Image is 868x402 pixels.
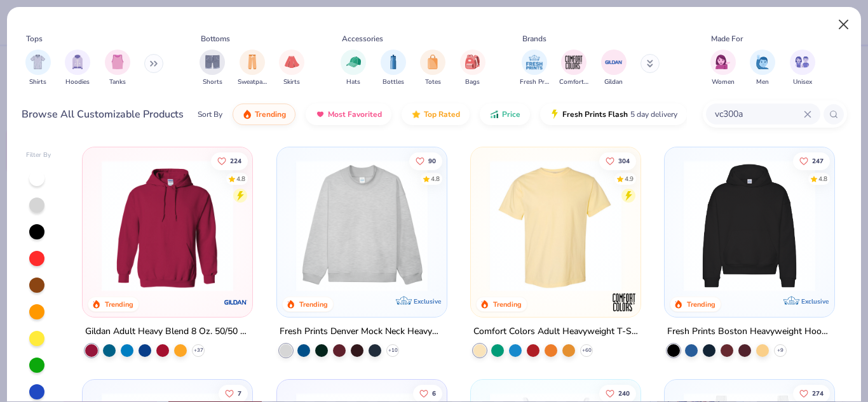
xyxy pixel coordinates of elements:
[200,50,225,87] button: filter button
[434,160,578,291] img: a90f7c54-8796-4cb2-9d6e-4e9644cfe0fe
[95,160,240,291] img: 01756b78-01f6-4cc6-8d8a-3c30c1a0c8ac
[520,50,549,87] button: filter button
[26,151,51,160] div: Filter By
[236,174,245,184] div: 4.8
[201,33,230,44] div: Bottoms
[105,50,130,87] div: filter for Tanks
[238,391,241,397] span: 7
[750,50,775,87] div: filter for Men
[402,104,470,125] button: Top Rated
[625,174,634,184] div: 4.9
[667,324,832,340] div: Fresh Prints Boston Heavyweight Hoodie
[715,55,730,69] img: Women Image
[480,104,530,125] button: Price
[818,174,827,184] div: 4.8
[604,53,623,72] img: Gildan Image
[381,50,406,87] div: filter for Bottles
[203,77,222,87] span: Shorts
[525,53,544,72] img: Fresh Prints Image
[712,77,735,87] span: Women
[431,391,435,397] span: 6
[238,77,267,87] span: Sweatpants
[283,77,300,87] span: Skirts
[111,55,125,69] img: Tanks Image
[801,297,829,305] span: Exclusive
[630,107,677,122] span: 5 day delivery
[420,50,445,87] div: filter for Totes
[71,55,85,69] img: Hoodies Image
[420,50,445,87] button: filter button
[29,77,46,87] span: Shirts
[290,160,434,291] img: f5d85501-0dbb-4ee4-b115-c08fa3845d83
[26,33,43,44] div: Tops
[564,53,583,72] img: Comfort Colors Image
[465,55,479,69] img: Bags Image
[628,160,772,291] img: e55d29c3-c55d-459c-bfd9-9b1c499ab3c6
[473,324,638,340] div: Comfort Colors Adult Heavyweight T-Shirt
[388,347,397,354] span: + 10
[795,55,810,69] img: Unisex Image
[424,109,460,119] span: Top Rated
[711,33,743,44] div: Made For
[559,77,588,87] span: Comfort Colors
[540,104,687,125] button: Fresh Prints Flash5 day delivery
[342,33,383,44] div: Accessories
[756,55,770,69] img: Men Image
[756,77,769,87] span: Men
[618,391,630,397] span: 240
[341,50,366,87] div: filter for Hats
[581,347,591,354] span: + 60
[346,55,361,69] img: Hats Image
[793,152,830,170] button: Like
[230,157,241,164] span: 224
[255,109,286,119] span: Trending
[522,33,546,44] div: Brands
[710,50,736,87] button: filter button
[25,50,51,87] button: filter button
[328,109,382,119] span: Most Favorited
[386,55,400,69] img: Bottles Image
[279,50,304,87] div: filter for Skirts
[430,174,439,184] div: 4.8
[411,109,421,119] img: TopRated.gif
[65,50,90,87] button: filter button
[562,109,628,119] span: Fresh Prints Flash
[245,55,259,69] img: Sweatpants Image
[285,55,299,69] img: Skirts Image
[618,157,630,164] span: 304
[109,77,126,87] span: Tanks
[238,50,267,87] div: filter for Sweatpants
[559,50,588,87] div: filter for Comfort Colors
[790,50,815,87] div: filter for Unisex
[233,104,295,125] button: Trending
[381,50,406,87] button: filter button
[601,50,627,87] button: filter button
[238,50,267,87] button: filter button
[414,297,441,305] span: Exclusive
[502,109,520,119] span: Price
[211,152,248,170] button: Like
[194,347,203,354] span: + 37
[601,50,627,87] div: filter for Gildan
[279,50,304,87] button: filter button
[714,107,804,121] input: Try "T-Shirt"
[85,324,250,340] div: Gildan Adult Heavy Blend 8 Oz. 50/50 Hooded Sweatshirt
[200,50,225,87] div: filter for Shorts
[604,77,623,87] span: Gildan
[793,77,812,87] span: Unisex
[409,152,442,170] button: Like
[315,109,325,119] img: most_fav.gif
[280,324,444,340] div: Fresh Prints Denver Mock Neck Heavyweight Sweatshirt
[550,109,560,119] img: flash.gif
[428,157,435,164] span: 90
[25,50,51,87] div: filter for Shirts
[520,50,549,87] div: filter for Fresh Prints
[812,157,824,164] span: 247
[105,50,130,87] button: filter button
[465,77,480,87] span: Bags
[205,55,220,69] img: Shorts Image
[710,50,736,87] div: filter for Women
[242,109,252,119] img: trending.gif
[750,50,775,87] button: filter button
[425,77,441,87] span: Totes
